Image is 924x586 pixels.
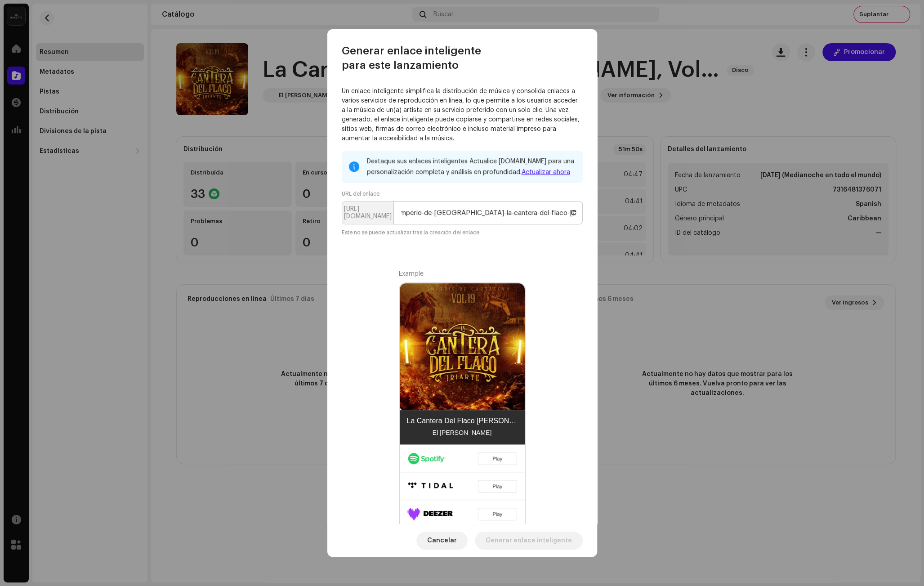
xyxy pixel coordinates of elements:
p: Un enlace inteligente simplifica la distribución de música y consolida enlaces a varios servicios... [342,87,583,143]
div: El [PERSON_NAME] [433,428,491,437]
small: Este no se puede actualizar tras la creación del enlace [342,228,479,237]
button: Cancelar [416,532,468,550]
div: Destaque sus enlaces inteligentes Actualice [DOMAIN_NAME] para una personalización completa y aná... [367,156,576,178]
label: URL del enlace [342,190,379,197]
p-inputgroup-addon: [URL][DOMAIN_NAME] [342,201,393,224]
button: Generar enlace inteligente [475,532,583,550]
span: Cancelar [427,532,457,550]
span: Generar enlace inteligente [486,532,572,550]
div: Example [399,269,526,279]
a: Actualizar ahora [522,169,570,175]
div: Generar enlace inteligente para este lanzamiento [327,29,597,72]
div: La Cantera Del Flaco [PERSON_NAME], Vol. 19 [407,417,518,425]
img: 50490781-bcd8-4268-88f1-dddc30239059 [400,283,527,410]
